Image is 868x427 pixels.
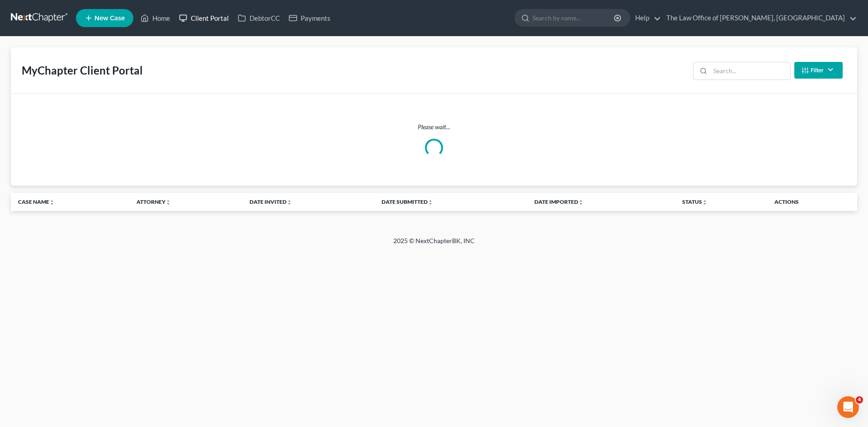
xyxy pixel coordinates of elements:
[49,200,55,205] i: unfold_more
[578,200,584,205] i: unfold_more
[682,198,708,205] a: Statusunfold_more
[534,198,584,205] a: Date Importedunfold_more
[18,122,850,131] p: Please wait...
[837,396,859,418] iframe: Intercom live chat
[284,10,335,26] a: Payments
[856,396,863,404] span: 4
[233,10,284,26] a: DebtorCC
[631,10,661,26] a: Help
[428,200,433,205] i: unfold_more
[287,200,292,205] i: unfold_more
[382,198,433,205] a: Date Submittedunfold_more
[767,193,857,211] th: Actions
[165,200,171,205] i: unfold_more
[533,9,615,26] input: Search by name...
[702,200,708,205] i: unfold_more
[175,10,233,26] a: Client Portal
[136,10,175,26] a: Home
[794,62,843,79] button: Filter
[94,15,125,22] span: New Case
[662,10,857,26] a: The Law Office of [PERSON_NAME], [GEOGRAPHIC_DATA]
[137,198,171,205] a: Attorneyunfold_more
[176,236,692,253] div: 2025 © NextChapterBK, INC
[22,63,143,78] div: MyChapter Client Portal
[250,198,292,205] a: Date Invitedunfold_more
[710,62,790,80] input: Search...
[18,198,55,205] a: Case Nameunfold_more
